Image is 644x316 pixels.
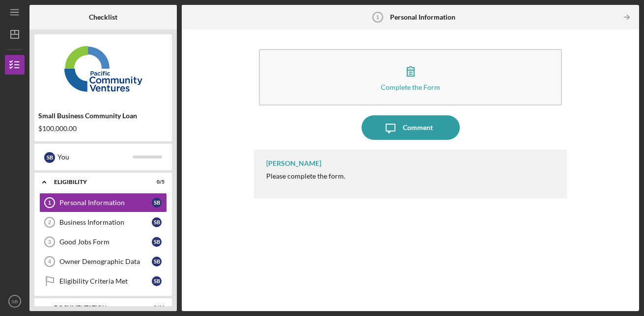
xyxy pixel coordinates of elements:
tspan: 1 [376,14,379,20]
div: S B [152,276,162,286]
div: 0 / 11 [147,305,165,311]
a: 2Business InformationSB [39,212,167,232]
button: Complete the Form [259,49,562,105]
b: Personal Information [390,13,455,21]
button: Comment [362,115,460,140]
div: S B [152,237,162,247]
div: Personal Information [59,199,152,207]
div: Eligibility Criteria Met [59,277,152,285]
tspan: 4 [48,259,52,264]
a: 3Good Jobs FormSB [39,232,167,252]
a: Eligibility Criteria MetSB [39,271,167,291]
div: Small Business Community Loan [38,112,168,120]
div: Documentation [54,305,140,311]
div: Business Information [59,218,152,226]
div: [PERSON_NAME] [266,159,321,167]
div: Comment [403,115,433,140]
tspan: 3 [48,239,51,245]
img: Product logo [34,39,172,98]
a: 4Owner Demographic DataSB [39,252,167,271]
div: Please complete the form. [266,172,345,180]
button: SB [5,291,25,311]
div: Complete the Form [381,83,440,91]
div: Good Jobs Form [59,238,152,246]
div: You [57,149,133,165]
b: Checklist [89,13,117,21]
tspan: 2 [48,219,51,225]
div: Owner Demographic Data [59,258,152,265]
div: 0 / 5 [147,179,165,185]
tspan: 1 [48,200,51,206]
div: $100,000.00 [38,125,168,132]
a: 1Personal InformationSB [39,193,167,212]
text: SB [12,299,18,304]
div: Eligibility [54,179,140,185]
div: S B [152,217,162,227]
div: S B [152,198,162,208]
div: S B [44,152,55,163]
div: S B [152,257,162,266]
